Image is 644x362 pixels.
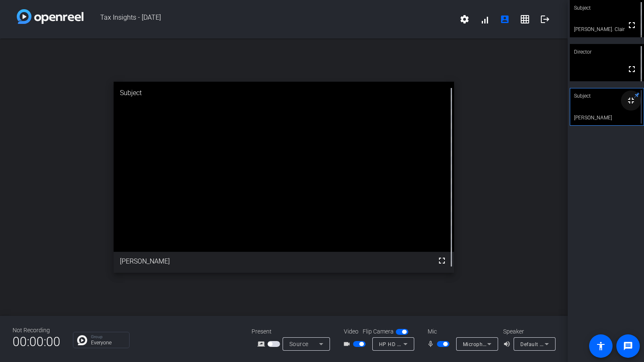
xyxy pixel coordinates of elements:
[596,341,606,351] mat-icon: accessibility
[627,64,637,74] mat-icon: fullscreen
[77,335,87,345] img: Chat Icon
[91,335,125,339] p: Group
[626,96,636,106] mat-icon: fullscreen_exit
[419,327,503,336] div: Mic
[570,88,644,104] div: Subject
[500,14,510,24] mat-icon: account_box
[503,327,553,336] div: Speaker
[623,341,633,351] mat-icon: message
[13,331,60,352] span: 00:00:00
[427,339,437,349] mat-icon: mic_none
[13,326,60,335] div: Not Recording
[257,339,267,349] mat-icon: screen_share_outline
[540,14,550,24] mat-icon: logout
[344,327,358,336] span: Video
[91,340,125,345] p: Everyone
[379,341,447,347] span: HP HD Camera (04f2:b6c6)
[83,9,454,29] span: Tax Insights - [DATE]
[437,256,447,266] mat-icon: fullscreen
[289,341,309,347] span: Source
[343,339,353,349] mat-icon: videocam_outline
[252,327,335,336] div: Present
[503,339,513,349] mat-icon: volume_up
[17,9,83,24] img: white-gradient.svg
[460,14,470,24] mat-icon: settings
[570,44,644,60] div: Director
[475,9,495,29] button: signal_cellular_alt
[363,327,394,336] span: Flip Camera
[520,14,530,24] mat-icon: grid_on
[520,341,611,347] span: Default - Speakers (Realtek(R) Audio)
[114,82,454,104] div: Subject
[627,20,637,30] mat-icon: fullscreen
